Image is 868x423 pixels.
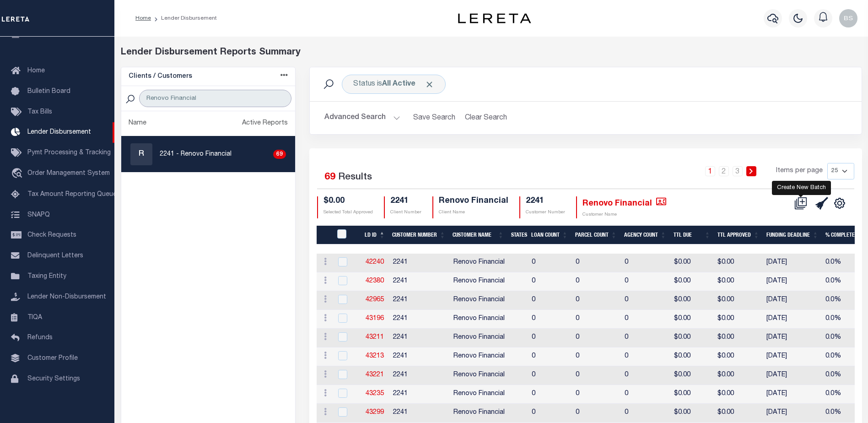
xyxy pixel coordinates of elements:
[572,272,621,291] td: 0
[528,226,571,244] th: Loan Count: activate to sort column ascending
[822,347,867,366] td: 0.0%
[621,254,670,272] td: 0
[450,329,508,347] td: Renovo Financial
[389,272,450,291] td: 2241
[670,310,714,329] td: $0.00
[528,291,572,310] td: 0
[366,315,384,322] a: 43196
[366,353,384,359] a: 43213
[822,366,867,385] td: 0.0%
[763,226,822,244] th: Funding Deadline: activate to sort column ascending
[331,226,361,244] th: LDID
[129,119,146,129] div: Name
[621,404,670,423] td: 0
[670,291,714,310] td: $0.00
[389,310,450,329] td: 2241
[27,294,106,300] span: Lender Non-Disbursement
[572,385,621,404] td: 0
[121,136,296,172] a: R2241 - Renovo Financial69
[458,13,531,23] img: logo-dark.svg
[389,385,450,404] td: 2241
[714,329,763,347] td: $0.00
[323,209,373,216] p: Selected Total Approved
[621,329,670,347] td: 0
[361,226,388,244] th: LD ID: activate to sort column descending
[621,347,670,366] td: 0
[822,226,867,244] th: % Complete: activate to sort column ascending
[324,173,335,182] span: 69
[390,209,421,216] p: Client Number
[528,366,572,385] td: 0
[670,366,714,385] td: $0.00
[528,310,572,329] td: 0
[27,211,50,218] span: SNAPQ
[582,196,666,209] h4: Renovo Financial
[670,226,714,244] th: Ttl Due: activate to sort column ascending
[27,376,80,382] span: Security Settings
[139,90,291,107] input: Search Customer
[450,254,508,272] td: Renovo Financial
[389,404,450,423] td: 2241
[366,409,384,416] a: 43299
[719,166,729,176] a: 2
[450,366,508,385] td: Renovo Financial
[526,209,565,216] p: Customer Number
[714,366,763,385] td: $0.00
[135,16,151,21] a: Home
[121,46,862,60] div: Lender Disbursement Reports Summary
[572,329,621,347] td: 0
[27,150,111,156] span: Pymt Processing & Tracking
[714,385,763,404] td: $0.00
[572,366,621,385] td: 0
[388,226,449,244] th: Customer Number: activate to sort column ascending
[27,253,83,259] span: Delinquent Letters
[450,385,508,404] td: Renovo Financial
[621,310,670,329] td: 0
[572,310,621,329] td: 0
[621,272,670,291] td: 0
[705,166,715,176] a: 1
[160,150,232,159] p: 2241 - Renovo Financial
[242,119,288,129] div: Active Reports
[27,68,45,74] span: Home
[670,272,714,291] td: $0.00
[572,291,621,310] td: 0
[450,347,508,366] td: Renovo Financial
[772,181,831,195] div: Create New Batch
[670,329,714,347] td: $0.00
[439,209,508,216] p: Client Name
[714,272,763,291] td: $0.00
[822,310,867,329] td: 0.0%
[439,196,508,206] h4: Renovo Financial
[390,196,421,206] h4: 2241
[27,109,52,115] span: Tax Bills
[11,168,26,180] i: travel_explore
[621,291,670,310] td: 0
[776,166,823,176] span: Items per page
[621,366,670,385] td: 0
[582,211,666,218] p: Customer Name
[572,404,621,423] td: 0
[822,291,867,310] td: 0.0%
[273,150,286,159] div: 69
[389,366,450,385] td: 2241
[27,170,110,177] span: Order Management System
[714,254,763,272] td: $0.00
[528,385,572,404] td: 0
[714,347,763,366] td: $0.00
[389,254,450,272] td: 2241
[839,9,857,27] img: svg+xml;base64,PHN2ZyB4bWxucz0iaHR0cDovL3d3dy53My5vcmcvMjAwMC9zdmciIHBvaW50ZXItZXZlbnRzPSJub25lIi...
[366,334,384,341] a: 43211
[130,143,152,165] div: R
[450,404,508,423] td: Renovo Financial
[528,347,572,366] td: 0
[763,310,822,329] td: [DATE]
[572,254,621,272] td: 0
[27,335,53,341] span: Refunds
[571,226,620,244] th: Parcel Count: activate to sort column ascending
[763,329,822,347] td: [DATE]
[408,109,461,127] button: Save Search
[670,404,714,423] td: $0.00
[714,310,763,329] td: $0.00
[621,385,670,404] td: 0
